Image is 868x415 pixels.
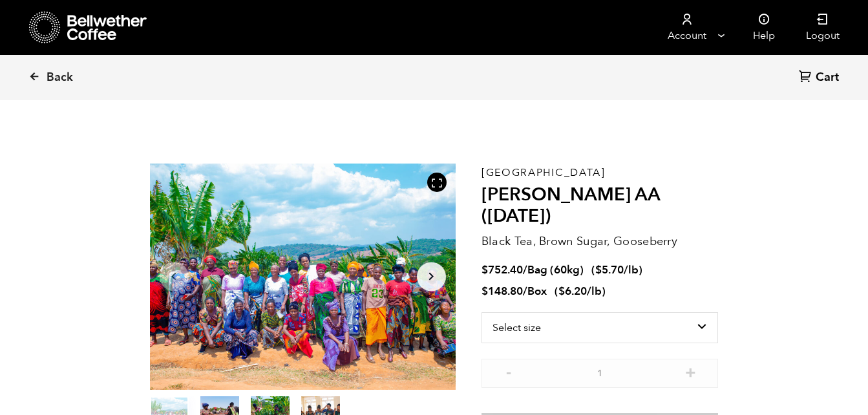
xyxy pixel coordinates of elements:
h2: [PERSON_NAME] AA ([DATE]) [482,184,719,228]
span: $ [482,262,488,277]
span: ( ) [555,284,606,299]
bdi: 5.70 [595,262,624,277]
span: Bag (60kg) [527,262,584,277]
span: $ [558,284,565,299]
span: / [523,284,527,299]
span: /lb [624,262,639,277]
p: Black Tea, Brown Sugar, Gooseberry [482,233,719,250]
span: Box [527,284,547,299]
bdi: 148.80 [482,284,523,299]
span: ( ) [591,262,642,277]
button: - [501,365,517,378]
span: / [523,262,527,277]
button: + [683,365,699,378]
bdi: 752.40 [482,262,523,277]
span: $ [482,284,488,299]
bdi: 6.20 [558,284,587,299]
a: Cart [799,69,842,87]
span: Cart [816,70,839,85]
span: Back [47,70,73,85]
span: /lb [587,284,602,299]
span: $ [595,262,602,277]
